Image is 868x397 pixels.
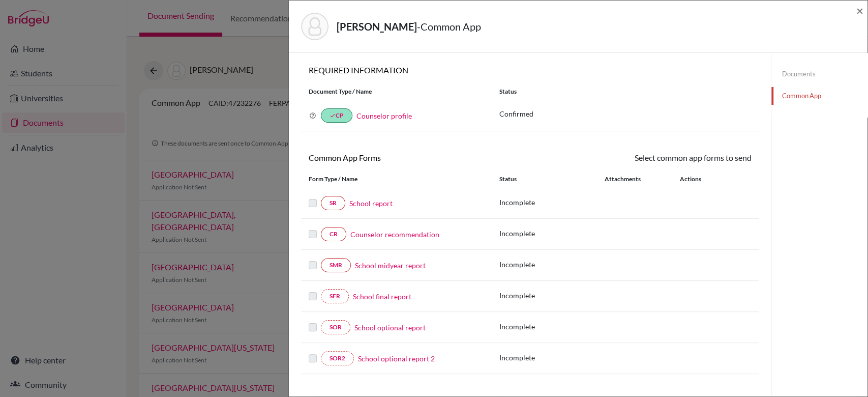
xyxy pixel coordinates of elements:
[492,87,759,96] div: Status
[350,229,439,240] a: Counselor recommendation
[356,111,412,120] a: Counselor profile
[499,197,604,208] p: Incomplete
[499,352,604,363] p: Incomplete
[321,351,354,365] a: SOR2
[321,196,345,210] a: SR
[530,152,759,164] div: Select common app forms to send
[667,175,730,184] div: Actions
[604,175,667,184] div: Attachments
[321,289,349,303] a: SFR
[321,320,350,334] a: SOR
[301,153,530,162] h6: Common App Forms
[499,108,751,119] p: Confirmed
[355,260,426,271] a: School midyear report
[301,65,759,75] h6: REQUIRED INFORMATION
[417,20,481,33] span: - Common App
[499,228,604,239] p: Incomplete
[353,291,411,302] a: School final report
[301,87,492,96] div: Document Type / Name
[337,20,417,33] strong: [PERSON_NAME]
[301,175,492,184] div: Form Type / Name
[321,258,351,272] a: SMR
[321,227,346,241] a: CR
[499,290,604,301] p: Incomplete
[321,108,352,123] a: doneCP
[856,5,863,17] button: Close
[771,65,867,83] a: Documents
[856,3,863,18] span: ×
[499,321,604,332] p: Incomplete
[358,353,435,364] a: School optional report 2
[499,175,604,184] div: Status
[354,322,426,333] a: School optional report
[771,87,867,105] a: Common App
[349,198,393,209] a: School report
[499,259,604,270] p: Incomplete
[330,112,336,119] i: done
